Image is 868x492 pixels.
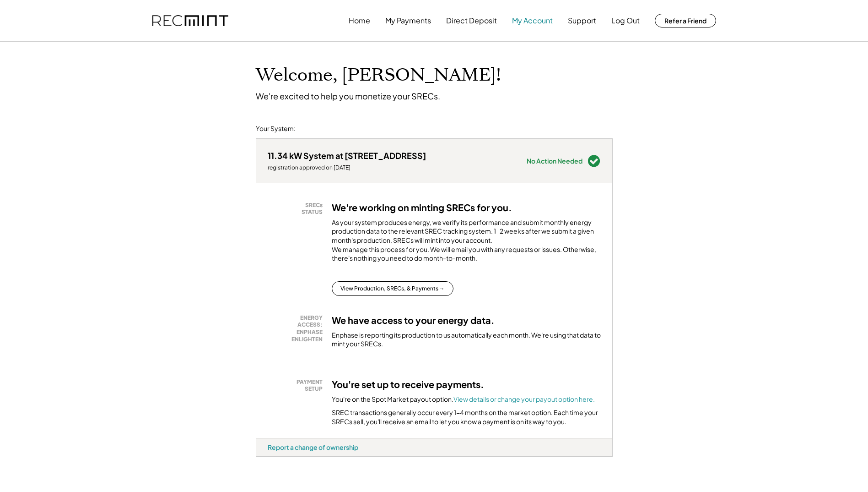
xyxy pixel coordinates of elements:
button: Support [568,11,596,30]
button: Log Out [611,11,640,30]
button: View Production, SRECs, & Payments → [332,281,453,296]
h3: You're set up to receive payments. [332,378,484,390]
h3: We have access to your energy data. [332,314,495,326]
div: No Action Needed [527,158,582,164]
button: Direct Deposit [446,11,497,30]
div: We're excited to help you monetize your SRECs. [256,91,440,101]
button: Home [349,11,370,30]
button: My Payments [385,11,431,30]
button: Refer a Friend [655,14,716,27]
div: registration approved on [DATE] [268,164,426,171]
div: Report a change of ownership [268,443,358,451]
div: Enphase is reporting its production to us automatically each month. We're using that data to mint... [332,331,601,349]
div: You're on the Spot Market payout option. [332,395,595,404]
div: 11.34 kW System at [STREET_ADDRESS] [268,150,426,161]
div: Your System: [256,124,296,133]
a: View details or change your payout option here. [453,395,595,403]
div: iyqjazsb - VA Distributed [256,457,286,460]
div: SRECs STATUS [272,202,323,216]
img: recmint-logotype%403x.png [152,15,228,27]
div: ENERGY ACCESS: ENPHASE ENLIGHTEN [272,314,323,343]
div: PAYMENT SETUP [272,378,323,393]
button: My Account [512,11,553,30]
h3: We're working on minting SRECs for you. [332,202,512,213]
div: SREC transactions generally occur every 1-4 months on the market option. Each time your SRECs sel... [332,408,601,426]
h1: Welcome, [PERSON_NAME]! [256,65,501,86]
div: As your system produces energy, we verify its performance and submit monthly energy production da... [332,218,601,268]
